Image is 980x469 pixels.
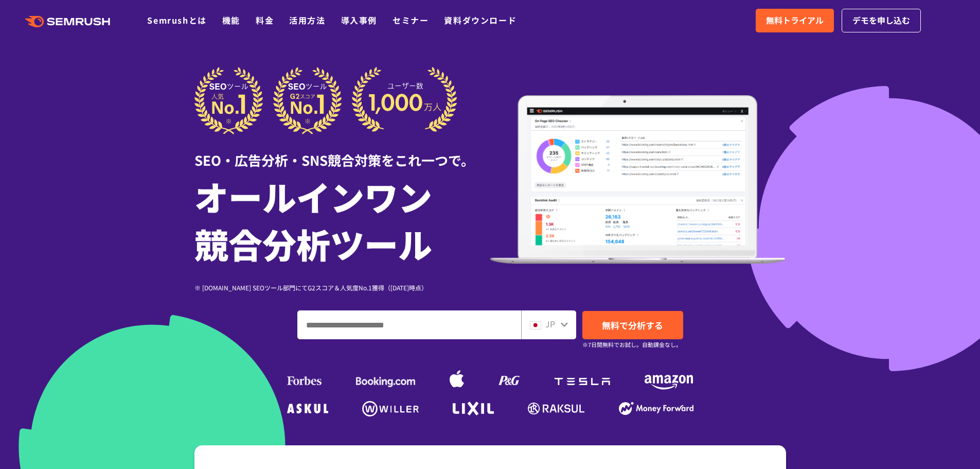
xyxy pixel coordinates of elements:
a: Semrushとは [147,14,206,26]
input: ドメイン、キーワードまたはURLを入力してください [298,311,521,339]
a: セミナー [393,14,429,26]
a: 資料ダウンロード [444,14,516,26]
div: SEO・広告分析・SNS競合対策をこれ一つで。 [194,134,490,170]
span: デモを申し込む [852,14,910,27]
a: 導入事例 [341,14,377,26]
h1: オールインワン 競合分析ツール [194,172,490,267]
span: JP [545,318,555,330]
a: 活用方法 [289,14,325,26]
a: 無料トライアル [756,9,834,32]
small: ※7日間無料でお試し。自動課金なし。 [582,340,682,350]
a: デモを申し込む [842,9,921,32]
div: ※ [DOMAIN_NAME] SEOツール部門にてG2スコア＆人気度No.1獲得（[DATE]時点） [194,283,490,292]
a: 料金 [256,14,274,26]
span: 無料で分析する [602,319,663,332]
a: 無料で分析する [582,311,683,339]
span: 無料トライアル [766,14,824,27]
a: 機能 [222,14,240,26]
